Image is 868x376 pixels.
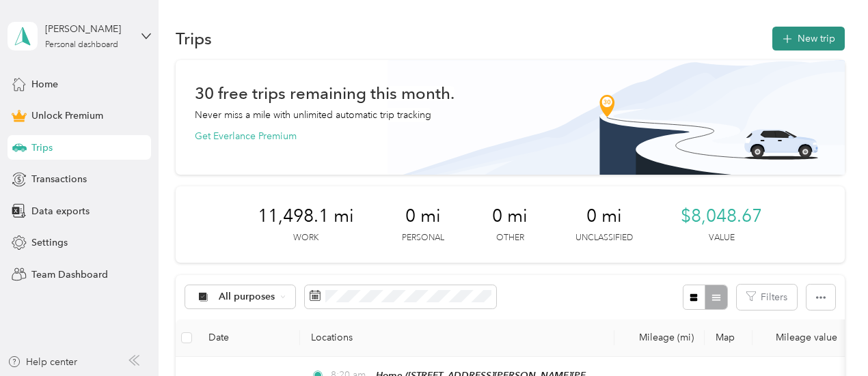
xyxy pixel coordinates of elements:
h1: Trips [176,31,212,46]
button: New trip [772,27,845,50]
h1: 30 free trips remaining this month. [195,86,455,100]
span: $8,048.67 [681,205,762,227]
p: Value [709,232,735,244]
span: Home [31,77,58,91]
p: Never miss a mile with unlimited automatic trip tracking [195,108,431,122]
th: Mileage value [752,319,848,357]
span: Transactions [31,172,87,186]
span: 11,498.1 mi [258,205,354,227]
span: Data exports [31,204,90,218]
th: Date [198,319,300,357]
img: Banner [388,60,845,175]
span: 0 mi [492,205,528,227]
span: Unlock Premium [31,109,103,123]
th: Locations [300,319,614,357]
iframe: Everlance-gr Chat Button Frame [791,300,868,376]
p: Work [293,232,318,244]
button: Get Everlance Premium [195,129,297,143]
p: Personal [402,232,444,244]
div: Personal dashboard [45,41,118,49]
th: Map [705,319,752,357]
span: Team Dashboard [31,267,108,282]
th: Mileage (mi) [614,319,705,357]
p: Other [496,232,524,244]
span: Settings [31,235,68,250]
span: Trips [31,141,53,155]
p: Unclassified [575,232,633,244]
button: Help center [8,355,77,369]
span: All purposes [219,292,275,302]
span: 0 mi [586,205,622,227]
span: 0 mi [405,205,441,227]
button: Filters [737,285,797,310]
div: [PERSON_NAME] [45,22,131,36]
